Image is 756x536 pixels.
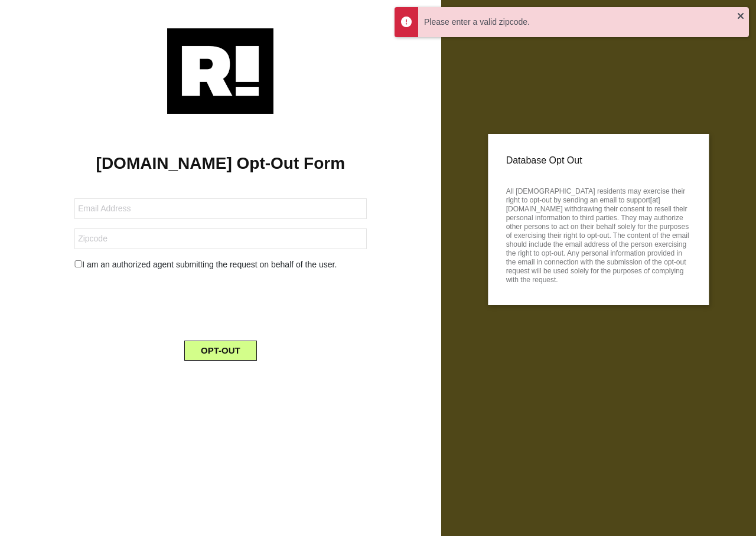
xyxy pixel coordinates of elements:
[131,280,310,326] iframe: reCAPTCHA
[167,28,273,114] img: Retention.com
[74,198,366,219] input: Email Address
[66,259,375,271] div: I am an authorized agent submitting the request on behalf of the user.
[506,184,691,285] p: All [DEMOGRAPHIC_DATA] residents may exercise their right to opt-out by sending an email to suppo...
[424,16,737,28] div: Please enter a valid zipcode.
[506,152,691,169] p: Database Opt Out
[18,153,423,174] h1: [DOMAIN_NAME] Opt-Out Form
[74,228,366,249] input: Zipcode
[184,341,257,361] button: OPT-OUT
